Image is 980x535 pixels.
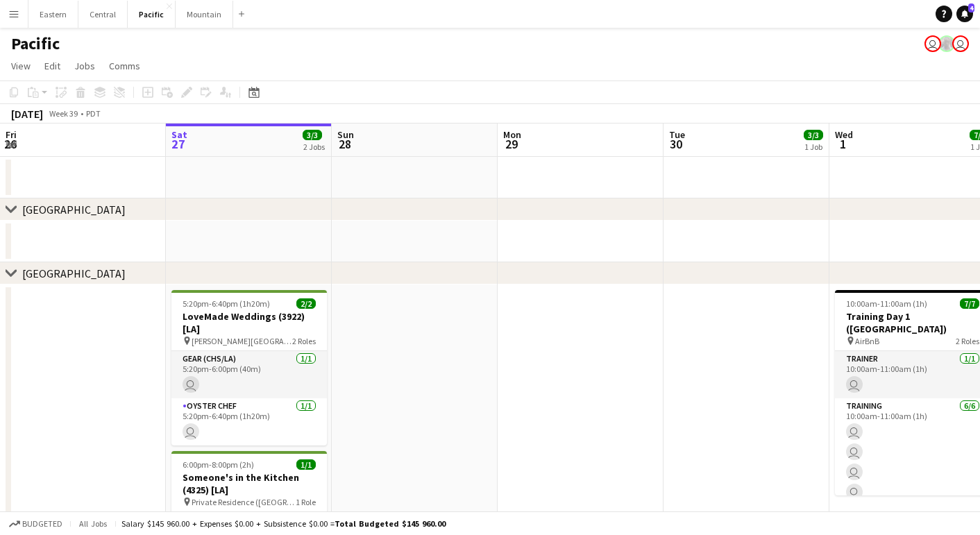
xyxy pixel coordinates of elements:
[337,128,354,141] span: Sun
[171,351,327,398] app-card-role: Gear (CHS/LA)1/15:20pm-6:00pm (40m)
[846,298,927,309] span: 10:00am-11:00am (1h)
[804,130,823,140] span: 3/3
[11,60,31,72] span: View
[833,136,853,152] span: 1
[171,398,327,445] app-card-role: Oyster Chef1/15:20pm-6:40pm (1h20m)
[952,35,969,52] app-user-avatar: Michael Bourie
[183,459,254,470] span: 6:00pm-8:00pm (2h)
[86,108,101,119] div: PDT
[46,108,81,119] span: Week 39
[855,336,879,346] span: AirBnB
[667,136,685,152] span: 30
[103,57,146,75] a: Comms
[171,471,327,496] h3: Someone's in the Kitchen (4325) [LA]
[171,310,327,335] h3: LoveMade Weddings (3922) [LA]
[128,1,176,28] button: Pacific
[835,128,853,141] span: Wed
[78,1,128,28] button: Central
[69,57,101,75] a: Jobs
[171,128,187,141] span: Sat
[74,60,95,72] span: Jobs
[22,203,126,216] div: [GEOGRAPHIC_DATA]
[669,128,685,141] span: Tue
[296,497,316,507] span: 1 Role
[192,336,292,346] span: [PERSON_NAME][GEOGRAPHIC_DATA] ([GEOGRAPHIC_DATA], [GEOGRAPHIC_DATA])
[22,266,126,280] div: [GEOGRAPHIC_DATA]
[7,516,65,532] button: Budgeted
[109,60,140,72] span: Comms
[171,290,327,445] app-job-card: 5:20pm-6:40pm (1h20m)2/2LoveMade Weddings (3922) [LA] [PERSON_NAME][GEOGRAPHIC_DATA] ([GEOGRAPHIC...
[335,136,354,152] span: 28
[22,519,62,529] span: Budgeted
[76,518,110,529] span: All jobs
[6,57,36,75] a: View
[183,298,270,309] span: 5:20pm-6:40pm (1h20m)
[121,518,446,529] div: Salary $145 960.00 + Expenses $0.00 + Subsistence $0.00 =
[3,136,17,152] span: 26
[169,136,187,152] span: 27
[503,128,521,141] span: Mon
[956,336,979,346] span: 2 Roles
[960,298,979,309] span: 7/7
[924,35,941,52] app-user-avatar: Michael Bourie
[303,142,325,152] div: 2 Jobs
[28,1,78,28] button: Eastern
[176,1,233,28] button: Mountain
[335,518,446,529] span: Total Budgeted $145 960.00
[11,107,43,121] div: [DATE]
[303,130,322,140] span: 3/3
[11,33,60,54] h1: Pacific
[296,298,316,309] span: 2/2
[44,60,60,72] span: Edit
[296,459,316,470] span: 1/1
[192,497,296,507] span: Private Residence ([GEOGRAPHIC_DATA], [GEOGRAPHIC_DATA])
[968,3,974,12] span: 4
[804,142,822,152] div: 1 Job
[956,6,973,22] a: 4
[292,336,316,346] span: 2 Roles
[39,57,66,75] a: Edit
[6,128,17,141] span: Fri
[501,136,521,152] span: 29
[938,35,955,52] app-user-avatar: Jeremiah Bell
